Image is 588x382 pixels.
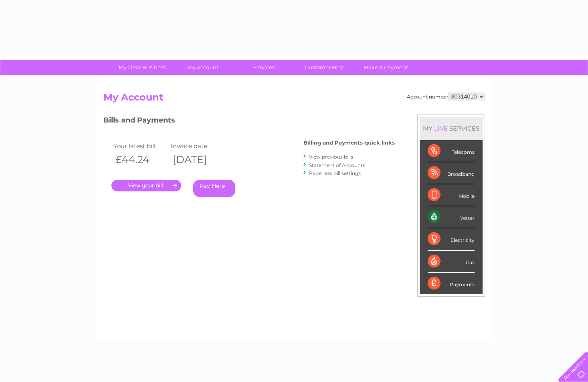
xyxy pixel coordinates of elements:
[428,251,475,273] div: Gas
[428,273,475,294] div: Payments
[432,125,449,132] div: LIVE
[428,228,475,250] div: Electricity
[170,60,236,75] a: My Account
[420,117,483,140] div: MY SERVICES
[193,180,235,197] a: Pay Here
[407,92,485,101] div: Account number
[303,140,395,146] h4: Billing and Payments quick links
[309,170,361,176] a: Paperless bill settings
[111,151,169,168] th: £44.24
[231,60,297,75] a: Services
[169,151,226,168] th: [DATE]
[169,141,226,151] td: Invoice date
[103,115,395,129] h3: Bills and Payments
[292,60,358,75] a: Customer Help
[428,140,475,162] div: Telecoms
[353,60,419,75] a: Make A Payment
[103,92,485,107] h2: My Account
[309,154,353,160] a: View previous bills
[109,60,175,75] a: My Clear Business
[428,184,475,206] div: Mobile
[111,180,181,191] a: .
[428,206,475,228] div: Water
[309,162,365,168] a: Statement of Accounts
[111,141,169,151] td: Your latest bill
[428,162,475,184] div: Broadband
